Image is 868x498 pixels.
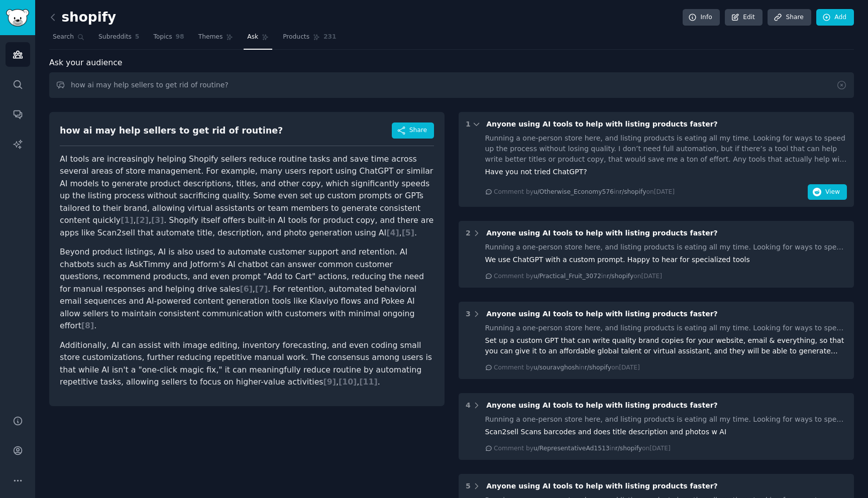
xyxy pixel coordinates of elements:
input: Ask this audience a question... [49,72,854,98]
div: 4 [466,400,471,411]
span: r/shopify [585,364,611,371]
a: View [808,190,847,198]
span: [ 6 ] [240,284,252,294]
a: Products231 [279,29,340,50]
a: Search [49,29,88,50]
span: [ 4 ] [386,228,399,237]
div: Running a one-person store here, and listing products is eating all my time. Looking for ways to ... [485,133,847,165]
a: Share [768,9,811,26]
span: [ 7 ] [255,284,268,294]
p: Beyond product listings, AI is also used to automate customer support and retention. AI chatbots ... [60,246,434,332]
div: 3 [466,309,471,319]
span: [ 10 ] [339,377,357,387]
button: Share [392,122,434,139]
span: Topics [153,33,172,42]
span: Ask [247,33,258,42]
span: u/RepresentativeAd1513 [533,445,610,452]
span: [ 9 ] [323,377,336,387]
a: Subreddits5 [95,29,143,50]
img: GummySearch logo [6,9,29,27]
p: Additionally, AI can assist with image editing, inventory forecasting, and even coding small stor... [60,339,434,389]
span: r/shopify [615,445,642,452]
span: r/shopify [619,188,646,195]
div: 5 [466,481,471,491]
a: Topics98 [150,29,187,50]
div: 2 [466,228,471,238]
span: Anyone using AI tools to help with listing products faster? [486,401,717,409]
span: Search [53,33,74,42]
div: Running a one-person store here, and listing products is eating all my time. Looking for ways to ... [485,242,847,253]
div: Running a one-person store here, and listing products is eating all my time. Looking for ways to ... [485,414,847,425]
div: Comment by in on [DATE] [494,363,640,372]
span: [ 5 ] [402,228,414,237]
div: Have you not tried ChatGPT? [485,167,847,177]
div: Scan2sell Scans barcodes and does title description and photos w AI [485,427,847,437]
p: AI tools are increasingly helping Shopify sellers reduce routine tasks and save time across sever... [60,153,434,239]
div: Running a one-person store here, and listing products is eating all my time. Looking for ways to ... [485,323,847,333]
div: Comment by in on [DATE] [494,188,675,197]
span: r/shopify [607,273,633,280]
a: Info [683,9,720,26]
a: Ask [244,29,272,50]
span: [ 2 ] [136,215,149,225]
span: Anyone using AI tools to help with listing products faster? [486,482,717,490]
div: Set up a custom GPT that can write quality brand copies for your website, email & everything, so ... [485,335,847,356]
div: 1 [466,119,471,130]
div: how ai may help sellers to get rid of routine? [60,125,283,137]
span: [ 8 ] [81,321,94,330]
span: [ 11 ] [359,377,377,387]
span: u/Otherwise_Economy576 [533,188,614,195]
span: 98 [176,33,184,42]
span: Anyone using AI tools to help with listing products faster? [486,310,717,318]
span: [ 1 ] [121,215,133,225]
h2: shopify [49,10,116,26]
div: We use ChatGPT with a custom prompt. Happy to hear for specialized tools [485,255,847,265]
span: View [825,188,840,197]
a: Add [816,9,854,26]
span: Subreddits [98,33,132,42]
a: Themes [195,29,237,50]
span: 5 [135,33,140,42]
span: u/Practical_Fruit_3072 [533,273,601,280]
span: Share [409,126,427,135]
div: Comment by in on [DATE] [494,272,662,281]
div: Comment by in on [DATE] [494,444,671,453]
span: Ask your audience [49,57,123,69]
span: u/souravghosh [533,364,579,371]
span: Anyone using AI tools to help with listing products faster? [486,229,717,237]
span: Anyone using AI tools to help with listing products faster? [486,120,717,128]
span: [ 3 ] [151,215,164,225]
span: Themes [198,33,223,42]
span: Products [283,33,309,42]
span: 231 [323,33,337,42]
button: View [808,184,847,200]
a: Edit [725,9,763,26]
